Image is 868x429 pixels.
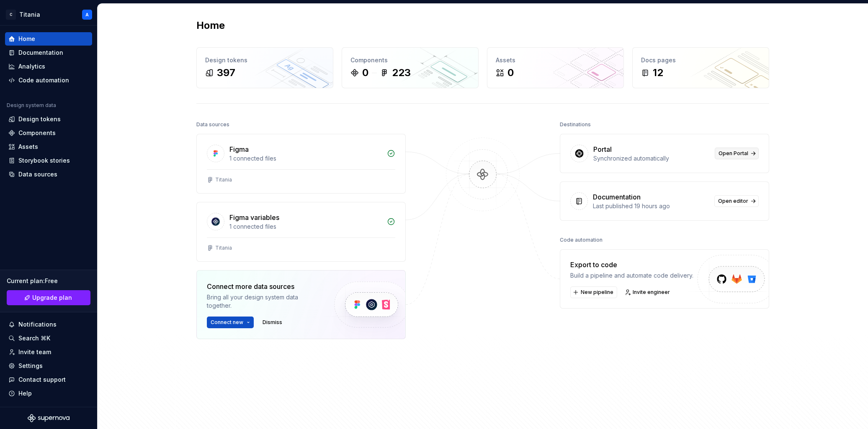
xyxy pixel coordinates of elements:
a: Storybook stories [5,154,92,167]
div: Build a pipeline and automate code delivery. [570,271,693,280]
div: Figma variables [229,212,279,222]
a: Components0223 [342,47,479,88]
div: Data sources [196,119,229,130]
span: Connect new [211,319,243,326]
div: 12 [653,66,663,79]
div: Connect more data sources [207,281,320,291]
a: Upgrade plan [7,290,90,305]
div: Bring all your design system data together. [207,293,320,310]
button: Search ⌘K [5,332,92,345]
div: Docs pages [641,56,760,64]
span: Upgrade plan [32,294,72,302]
div: A [85,11,89,18]
div: Titania [215,176,232,183]
div: Search ⌘K [18,334,50,342]
div: Invite team [18,348,51,356]
div: Code automation [18,76,69,84]
div: Analytics [18,62,45,71]
a: Code automation [5,74,92,87]
a: Invite engineer [622,286,674,298]
span: Dismiss [263,319,282,326]
div: Portal [593,144,612,154]
button: New pipeline [570,286,617,298]
div: Design tokens [205,56,325,64]
a: Figma variables1 connected filesTitania [196,202,406,262]
div: Contact support [18,375,66,384]
button: Connect new [207,317,254,328]
div: Assets [496,56,615,64]
div: Figma [229,144,249,154]
button: Contact support [5,373,92,386]
button: Dismiss [259,317,286,328]
svg: Supernova Logo [28,414,70,422]
div: Last published 19 hours ago [593,202,709,210]
div: Documentation [593,192,641,202]
div: 223 [392,66,411,79]
div: Code automation [560,234,603,246]
a: Design tokens397 [196,47,333,88]
span: Open editor [718,198,748,204]
span: New pipeline [581,289,613,296]
div: Documentation [18,49,63,57]
div: 397 [217,66,235,79]
a: Settings [5,359,92,373]
a: Components [5,126,92,140]
div: Design system data [7,102,56,109]
a: Open editor [714,195,759,207]
div: Assets [18,143,38,151]
div: Components [18,129,56,137]
a: Home [5,32,92,46]
button: Help [5,387,92,400]
a: Figma1 connected filesTitania [196,134,406,194]
div: Titania [215,245,232,251]
div: Home [18,35,35,43]
div: 1 connected files [229,222,382,231]
div: Settings [18,362,43,370]
div: Storybook stories [18,156,70,165]
span: Invite engineer [633,289,670,296]
h2: Home [196,19,225,32]
div: Help [18,389,32,398]
a: Data sources [5,168,92,181]
a: Open Portal [715,148,759,159]
a: Documentation [5,46,92,59]
div: Components [350,56,470,64]
div: Current plan : Free [7,277,90,285]
div: Destinations [560,119,591,130]
div: Design tokens [18,115,61,123]
div: Synchronized automatically [593,154,710,163]
a: Invite team [5,345,92,359]
button: Notifications [5,318,92,331]
span: Open Portal [719,150,748,157]
a: Design tokens [5,112,92,126]
div: Notifications [18,320,57,329]
a: Assets [5,140,92,153]
div: 0 [362,66,368,79]
a: Docs pages12 [632,47,769,88]
div: 1 connected files [229,154,382,163]
button: CTitaniaA [2,5,95,23]
div: Titania [19,10,40,19]
a: Analytics [5,60,92,73]
div: Export to code [570,260,693,270]
a: Assets0 [487,47,624,88]
div: 0 [507,66,514,79]
div: Data sources [18,170,57,179]
div: C [6,10,16,20]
